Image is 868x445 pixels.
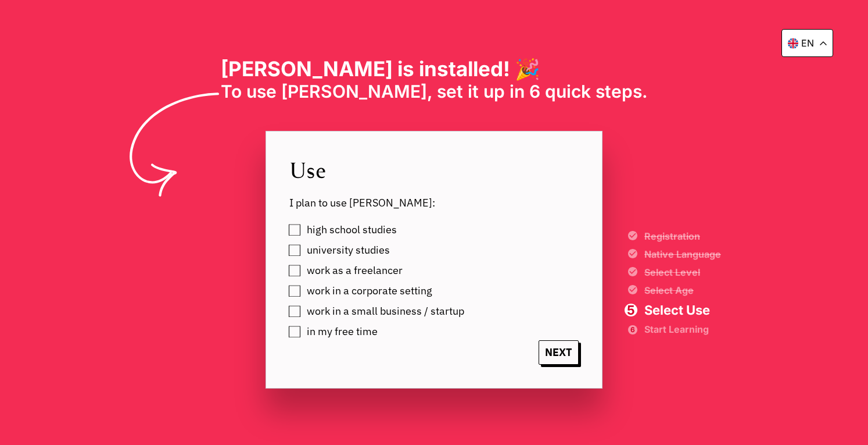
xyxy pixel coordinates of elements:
span: Select Level [644,268,721,277]
span: Registration [644,232,721,241]
span: NEXT [539,340,579,365]
span: Start Learning [644,325,721,333]
span: Native Language [644,250,721,259]
span: Use [289,155,579,184]
span: in my free time [307,326,378,337]
p: en [801,37,814,49]
span: I plan to use [PERSON_NAME]: [289,196,579,209]
span: university studies [307,244,390,256]
span: work in a corporate setting [307,285,432,297]
span: work as a freelancer [307,265,403,276]
span: Select Age [644,286,721,295]
span: To use [PERSON_NAME], set it up in 6 quick steps. [221,81,648,102]
h1: [PERSON_NAME] is installed! 🎉 [221,56,648,81]
span: Select Use [644,304,721,316]
span: high school studies [307,224,397,236]
span: work in a small business / startup [307,305,464,317]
